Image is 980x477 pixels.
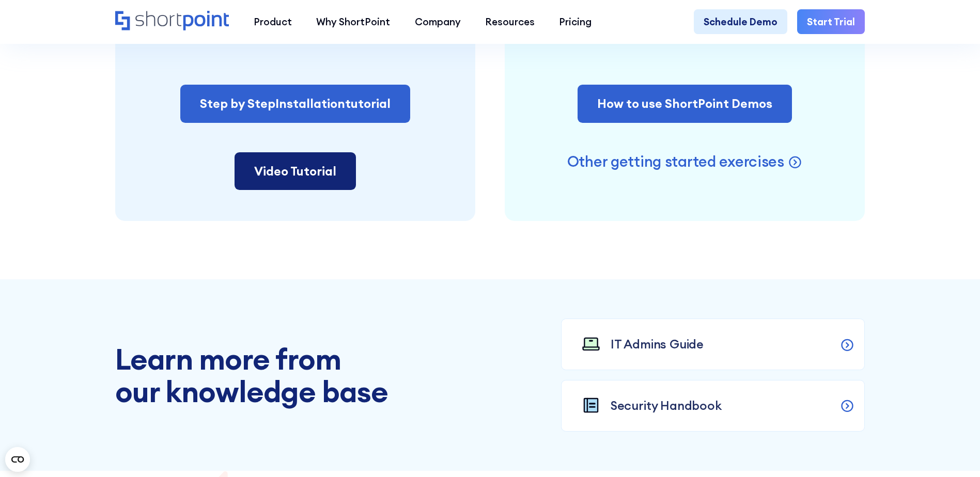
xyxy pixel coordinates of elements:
a: Start Trial [797,9,865,34]
a: IT Admins Guide [561,319,865,370]
p: IT Admins Guide [611,335,704,354]
div: Why ShortPoint [316,14,390,29]
a: Company [402,9,473,34]
a: Product [241,9,304,34]
a: How to use ShortPoint Demos [578,85,792,123]
a: Why ShortPoint [304,9,402,34]
div: Product [254,14,292,29]
div: Company [415,14,461,29]
div: Resources [485,14,535,29]
p: Other getting started exercises [567,152,784,171]
a: Security Handbook [561,380,865,432]
p: Security Handbook [611,396,722,415]
a: Home [115,11,229,32]
iframe: Chat Widget [794,357,980,477]
a: Step by StepInstallationtutorial [180,85,410,123]
a: Other getting started exercises [567,152,803,171]
a: Resources [473,9,547,34]
span: Installation [275,96,345,111]
a: Video Tutorial [235,152,356,190]
div: Pricing [559,14,592,29]
a: Pricing [547,9,604,34]
h2: Learn more from our knowledge base [115,343,419,407]
button: Open CMP widget [5,447,30,472]
a: Schedule Demo [694,9,787,34]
